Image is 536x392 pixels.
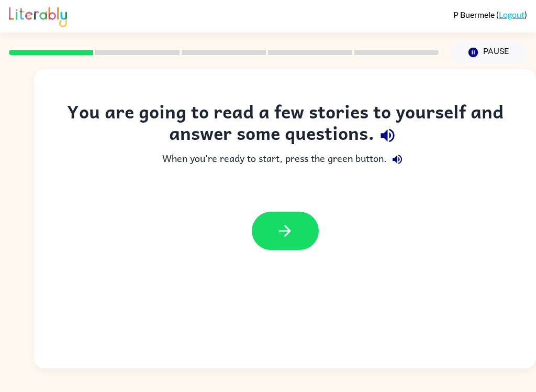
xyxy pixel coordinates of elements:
[451,40,527,64] button: Pause
[9,4,67,27] img: Literably
[55,149,515,170] div: When you're ready to start, press the green button.
[499,9,524,19] a: Logout
[55,101,515,149] div: You are going to read a few stories to yourself and answer some questions.
[453,9,496,19] span: P Buermele
[453,9,527,19] div: ( )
